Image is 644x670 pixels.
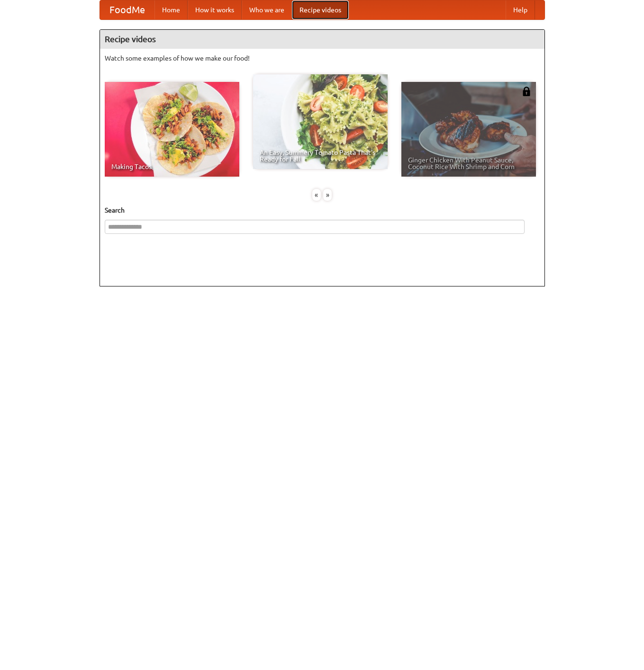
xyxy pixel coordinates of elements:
a: Making Tacos [105,82,239,177]
span: Making Tacos [111,163,233,170]
a: Recipe videos [292,0,349,19]
a: Help [506,0,535,19]
div: » [323,189,332,201]
a: Home [154,0,188,19]
span: An Easy, Summery Tomato Pasta That's Ready for Fall [260,149,381,162]
a: How it works [188,0,242,19]
h5: Search [105,205,540,215]
p: Watch some examples of how we make our food! [105,54,540,63]
a: An Easy, Summery Tomato Pasta That's Ready for Fall [253,74,388,169]
h4: Recipe videos [100,30,544,49]
a: FoodMe [100,0,154,19]
div: « [312,189,321,201]
a: Who we are [242,0,292,19]
img: 483408.png [522,87,531,96]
